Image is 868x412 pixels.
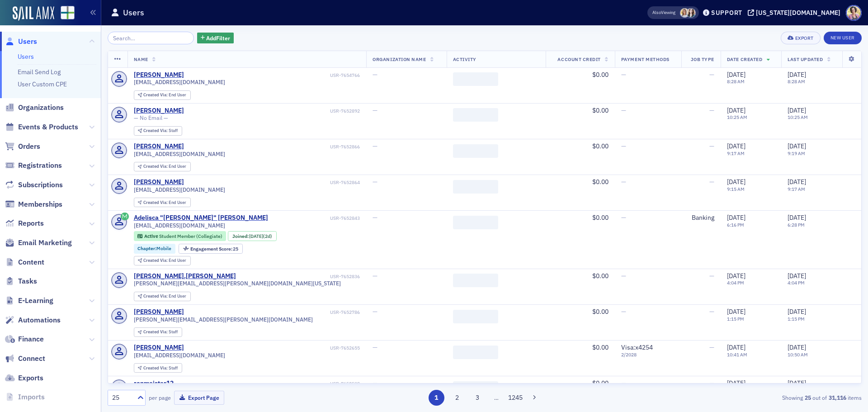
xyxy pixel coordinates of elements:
span: Created Via : [143,329,169,335]
span: Orders [18,142,40,152]
div: Support [711,9,742,17]
button: 1245 [508,390,524,406]
span: E-Learning [18,296,53,306]
span: — [709,343,714,351]
span: ‌ [453,310,498,323]
span: — [621,142,626,150]
div: USR-7652836 [237,274,360,279]
a: Finance [5,334,44,344]
time: 9:17 AM [788,186,805,192]
span: — [621,213,626,222]
span: — No Email — [134,114,168,121]
a: User Custom CPE [18,80,67,88]
span: [EMAIL_ADDRESS][DOMAIN_NAME] [134,79,225,85]
span: — [709,71,714,79]
span: Viewing [652,9,675,16]
div: USR-7652864 [185,180,360,185]
span: [EMAIL_ADDRESS][DOMAIN_NAME] [134,352,225,359]
div: Export [795,36,814,41]
span: [DATE] [788,71,806,79]
span: — [621,379,626,387]
div: Chapter: [134,244,176,254]
div: Created Via: Staff [134,126,182,136]
img: SailAMX [61,6,75,20]
span: [DATE] [727,106,745,114]
a: [PERSON_NAME] [134,107,184,115]
a: View Homepage [54,6,75,21]
a: Content [5,257,44,267]
div: Joined: 2025-10-07 00:00:00 [228,231,277,241]
span: Registrations [18,161,62,170]
span: Exports [18,373,43,383]
button: Export Page [174,391,224,405]
time: 8:28 AM [727,78,745,85]
span: — [709,308,714,316]
div: Created Via: End User [134,256,191,265]
span: Chapter : [137,245,156,251]
span: ‌ [453,72,498,86]
span: ‌ [453,180,498,194]
span: $0.00 [592,213,609,222]
span: — [373,178,377,186]
div: Created Via: End User [134,90,191,100]
span: Job Type [691,56,714,62]
span: — [373,343,377,351]
span: — [373,106,377,114]
div: 25 [112,393,132,403]
div: Also [652,9,661,15]
div: End User [143,164,186,169]
div: USR-7652892 [185,108,360,114]
div: [US_STATE][DOMAIN_NAME] [756,9,840,17]
span: Created Via : [143,199,169,205]
span: — [709,106,714,114]
span: [DATE] [788,178,806,186]
span: Student Member (Collegiate) [159,233,222,239]
span: [PERSON_NAME][EMAIL_ADDRESS][PERSON_NAME][DOMAIN_NAME] [134,316,313,323]
input: Search… [108,32,194,44]
div: USR-7652509 [175,381,360,387]
a: ronmeister12 [134,379,174,388]
span: Created Via : [143,293,169,299]
span: Tasks [18,276,37,286]
span: Engagement Score : [190,246,233,252]
a: Imports [5,392,45,402]
span: ‌ [453,346,498,359]
strong: 31,116 [827,393,848,402]
div: Staff [143,330,178,335]
button: 2 [449,390,465,406]
span: Email Marketing [18,238,72,248]
span: [DATE] [788,343,806,351]
span: — [373,142,377,150]
div: (2d) [249,233,272,239]
a: Exports [5,373,43,383]
strong: 25 [803,393,812,402]
div: End User [143,258,186,263]
span: — [373,379,377,387]
button: AddFilter [197,33,234,44]
span: Automations [18,315,61,325]
span: [DATE] [727,343,745,351]
span: Connect [18,354,45,364]
span: Joined : [232,233,250,239]
span: Users [18,37,37,47]
span: — [621,272,626,280]
time: 6:16 PM [727,222,744,228]
span: Last Updated [788,56,823,62]
div: Showing out of items [617,393,862,402]
div: USR-7652866 [185,144,360,150]
span: [EMAIL_ADDRESS][DOMAIN_NAME] [134,222,225,229]
div: End User [143,93,186,98]
div: Created Via: End User [134,198,191,207]
span: [DATE] [727,308,745,316]
a: Adelisca "[PERSON_NAME]" [PERSON_NAME] [134,214,268,222]
button: 3 [470,390,486,406]
span: $0.00 [592,379,609,387]
span: ‌ [453,274,498,287]
div: [PERSON_NAME].[PERSON_NAME] [134,272,236,280]
span: — [373,272,377,280]
span: [PERSON_NAME][EMAIL_ADDRESS][PERSON_NAME][DOMAIN_NAME][US_STATE] [134,280,341,287]
div: Created Via: End User [134,292,191,301]
a: Active Student Member (Collegiate) [137,233,222,239]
